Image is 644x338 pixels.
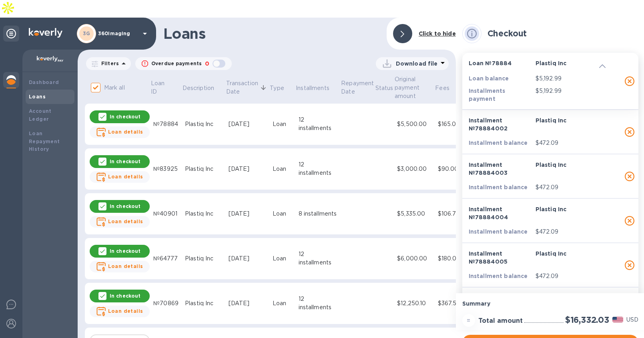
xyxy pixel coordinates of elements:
[565,315,609,325] h2: $16,332.03
[536,161,599,169] p: Plastiq Inc
[153,165,179,173] div: №83925
[273,210,292,218] div: Loan
[536,74,599,83] p: $5,192.99
[29,130,60,152] b: Loan Repayment History
[29,28,62,38] img: Logo
[296,84,340,92] span: Installments
[395,75,423,100] p: Original payment amount
[98,60,119,67] p: Filters
[90,126,150,138] button: Loan details
[273,299,292,308] div: Loan
[185,210,222,218] div: Plastiq Inc
[185,254,222,263] div: Plastiq Inc
[183,84,225,92] span: Description
[108,218,143,224] b: Loan details
[469,87,532,103] p: Installments payment
[110,203,140,210] p: In checkout
[226,79,269,96] span: Transaction Date
[397,299,431,308] div: $12,250.10
[341,79,374,96] p: Repayment Date
[153,120,179,128] div: №78884
[299,210,337,218] div: 8 installments
[110,248,140,254] p: In checkout
[536,228,599,236] p: $472.09
[229,210,266,218] div: [DATE]
[536,250,599,258] p: Plastiq Inc
[226,79,258,96] p: Transaction Date
[395,75,434,100] span: Original payment amount
[229,299,266,308] div: [DATE]
[435,84,460,92] span: Fees
[469,116,532,132] p: Installment № 78884002
[90,216,150,228] button: Loan details
[153,299,179,308] div: №70869
[135,57,232,70] button: Overdue payments0
[185,299,222,308] div: Plastiq Inc
[397,254,431,263] div: $6,000.00
[626,316,638,324] p: USD
[469,74,532,82] p: Loan balance
[29,94,46,100] b: Loans
[469,228,532,236] p: Installment balance
[469,161,532,177] p: Installment № 78884003
[151,79,181,96] span: Loan ID
[205,60,209,68] p: 0
[536,116,599,124] p: Plastiq Inc
[151,60,202,67] p: Overdue payments
[536,87,599,95] p: $5,192.99
[153,254,179,263] div: №64777
[299,295,337,312] div: 12 installments
[397,210,431,218] div: $5,335.00
[151,79,171,96] p: Loan ID
[108,174,143,180] b: Loan details
[185,120,222,128] div: Plastiq Inc
[536,205,599,213] p: Plastiq Inc
[469,59,532,67] p: Loan № 78884
[270,84,284,92] p: Type
[438,120,462,128] div: $165.08
[536,183,599,192] p: $472.09
[438,254,462,263] div: $180.00
[478,317,523,325] h3: Total amount
[108,263,143,269] b: Loan details
[299,250,337,267] div: 12 installments
[98,31,138,36] p: 360imaging
[163,25,380,42] h1: Loans
[108,308,143,314] b: Loan details
[90,261,150,272] button: Loan details
[469,272,532,280] p: Installment balance
[270,84,295,92] span: Type
[29,79,59,85] b: Dashboard
[438,165,462,173] div: $90.00
[469,250,532,266] p: Installment № 78884005
[397,165,431,173] div: $3,000.00
[273,165,292,173] div: Loan
[110,113,140,120] p: In checkout
[488,28,527,38] h2: Checkout
[110,158,140,165] p: In checkout
[110,292,140,299] p: In checkout
[462,53,638,109] div: Loan №78884Plastiq IncLoan balance$5,192.99Installments payment$5,192.99
[296,84,329,92] p: Installments
[536,272,599,280] p: $472.09
[229,165,266,173] div: [DATE]
[104,84,125,92] p: Mark all
[469,183,532,191] p: Installment balance
[536,139,599,147] p: $472.09
[90,306,150,317] button: Loan details
[375,84,393,92] p: Status
[462,300,638,308] p: Summary
[229,254,266,263] div: [DATE]
[419,30,456,37] b: Click to hide
[3,26,19,42] div: Unpin categories
[438,210,462,218] div: $106.76
[229,120,266,128] div: [DATE]
[438,299,462,308] div: $367.54
[90,171,150,183] button: Loan details
[462,314,475,327] div: =
[612,317,623,322] img: USD
[435,84,449,92] p: Fees
[29,108,52,122] b: Account Ledger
